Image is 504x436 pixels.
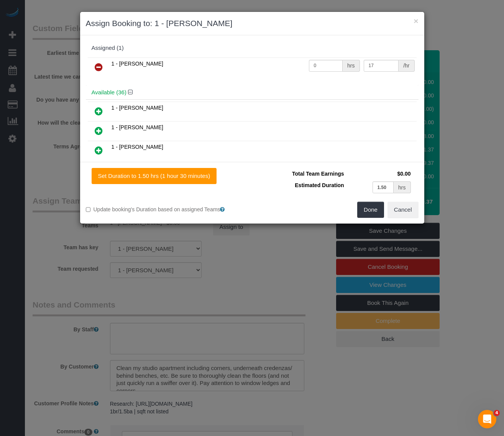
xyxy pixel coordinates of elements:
[478,410,496,428] iframe: Intercom live chat
[112,61,163,67] span: 1 - [PERSON_NAME]
[357,202,384,218] button: Done
[494,410,500,416] span: 4
[86,207,91,212] input: Update booking's Duration based on assigned Teams
[112,124,163,130] span: 1 - [PERSON_NAME]
[387,202,419,218] button: Cancel
[343,60,360,72] div: hrs
[399,60,414,72] div: /hr
[92,89,413,96] h4: Available (36)
[86,206,246,213] label: Update booking's Duration based on assigned Teams
[92,45,413,51] div: Assigned (1)
[112,105,163,111] span: 1 - [PERSON_NAME]
[112,144,163,150] span: 1 - [PERSON_NAME]
[86,18,419,29] h3: Assign Booking to: 1 - [PERSON_NAME]
[394,181,410,193] div: hrs
[414,17,418,25] button: ×
[346,168,413,179] td: $0.00
[295,182,344,188] span: Estimated Duration
[258,168,346,179] td: Total Team Earnings
[92,168,217,184] button: Set Duration to 1.50 hrs (1 hour 30 minutes)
